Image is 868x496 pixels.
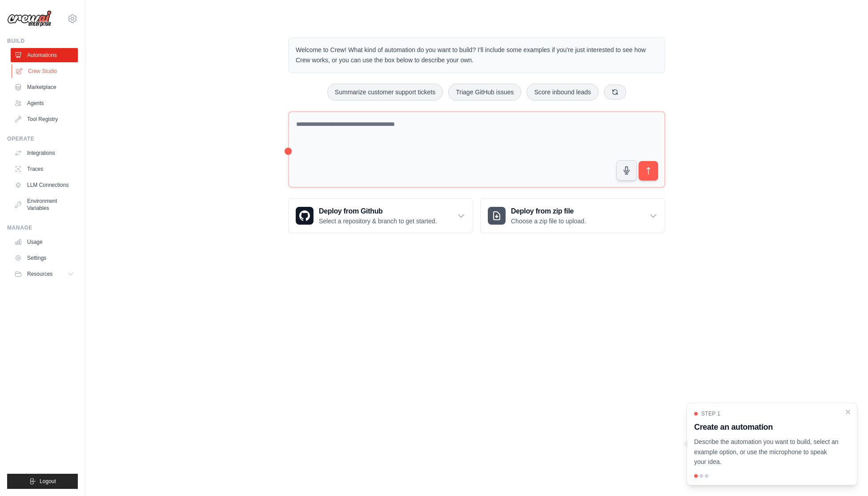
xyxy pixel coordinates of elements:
div: Operate [7,135,78,142]
button: Close walkthrough [844,408,852,415]
div: Manage [7,224,78,231]
p: Choose a zip file to upload. [511,217,586,226]
button: Summarize customer support tickets [327,84,443,101]
a: Crew Studio [12,64,79,78]
h3: Create an automation [694,421,839,433]
button: Score inbound leads [526,84,599,101]
a: Usage [11,235,78,249]
a: Settings [11,251,78,265]
p: Welcome to Crew! What kind of automation do you want to build? I'll include some examples if you'... [296,45,658,65]
a: Agents [11,96,78,110]
button: Logout [7,474,78,489]
a: Traces [11,162,78,176]
a: Environment Variables [11,194,78,215]
a: Tool Registry [11,112,78,126]
iframe: Chat Widget [824,453,868,496]
span: Logout [40,478,56,485]
a: Integrations [11,146,78,160]
span: Step 1 [701,410,720,417]
a: LLM Connections [11,178,78,192]
h3: Deploy from Github [319,206,437,217]
span: Resources [27,270,52,278]
h3: Deploy from zip file [511,206,586,217]
a: Automations [11,48,78,62]
button: Resources [11,267,78,281]
img: Logo [7,10,52,27]
p: Select a repository & branch to get started. [319,217,437,226]
p: Describe the automation you want to build, select an example option, or use the microphone to spe... [694,437,839,467]
button: Triage GitHub issues [448,84,521,101]
a: Marketplace [11,80,78,94]
div: Build [7,37,78,44]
